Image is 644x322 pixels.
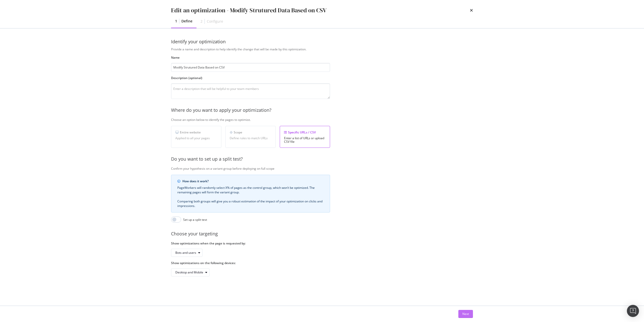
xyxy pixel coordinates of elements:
div: Do you want to set up a split test? [171,156,498,162]
div: Define rules to match URLs [230,136,271,140]
div: Edit an optimization - Modify Strutured Data Based on CSV [171,6,327,15]
div: PageWorkers will randomly select X% of pages as the control group, which won’t be optimized. The ... [177,186,324,208]
div: Confirm your hypothesis on a variant group before deploying on full scope [171,166,498,171]
label: Show optimizations when the page is requested by: [171,241,330,245]
div: Provide a name and description to help identify the change that will be made by this optimization. [171,47,498,51]
div: info banner [171,175,330,212]
div: 2 [200,19,203,24]
div: Applied to all your pages [175,136,217,140]
label: Show optimizations on the following devices: [171,261,330,265]
div: Desktop and Mobile [175,271,203,274]
button: Desktop and Mobile [171,268,210,276]
div: Choose your targeting [171,231,498,237]
div: Open Intercom Messenger [627,305,639,317]
div: Define [181,19,192,24]
button: Bots and users [171,249,203,257]
div: Enter a list of URLs or upload CSV file [284,136,326,144]
input: Enter an optimization name to easily find it back [171,63,330,72]
div: Entire website [175,130,217,134]
div: times [470,6,473,15]
label: Name [171,55,330,60]
div: Specific URLs / CSV [284,130,326,134]
button: Next [458,310,473,318]
div: Next [462,312,469,316]
div: Bots and users [175,251,196,254]
div: 1 [175,19,177,24]
div: Choose an option below to identify the pages to optimize. [171,118,498,122]
div: Configure [207,19,223,24]
div: Set up a split test [183,218,207,222]
div: Where do you want to apply your optimization? [171,107,498,114]
div: Identify your optimization [171,39,473,45]
div: Scope [230,130,271,134]
div: How does it work? [182,179,324,184]
label: Description (optional) [171,76,330,80]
